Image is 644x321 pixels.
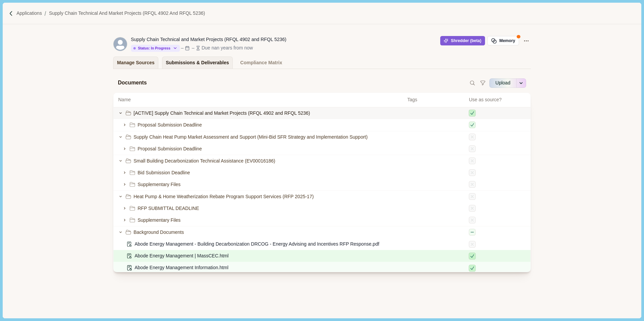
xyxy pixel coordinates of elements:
[138,217,181,224] span: Supplementary Files
[489,78,516,88] button: Upload
[440,36,485,45] button: Shredder (beta)
[192,44,195,51] div: –
[138,145,202,152] span: Proposal Submission Deadline
[118,96,131,103] span: Name
[117,57,155,69] div: Manage Sources
[134,193,314,200] span: Heat Pump & Home Weatherization Rebate Program Support Services (RFP 2025-17)
[8,10,14,16] img: Forward slash icon
[521,36,531,45] button: Application Actions
[114,37,127,51] svg: avatar
[469,96,502,103] span: Use as source?
[135,252,229,259] span: Abode Energy Management | MassCEC.html
[407,96,464,103] span: Tags
[131,45,180,52] button: Status: In Progress
[236,57,286,69] a: Compliance Matrix
[138,169,190,176] span: Bid Submission Deadline
[240,57,282,69] div: Compliance Matrix
[135,264,229,271] span: Abode Energy Management Information.html
[487,36,519,45] button: Memory
[131,36,287,43] div: Supply Chain Technical and Market Projects (RFQL 4902 and RFQL 5236)
[166,57,229,69] div: Submissions & Deliverables
[201,44,253,51] div: Due nan years from now
[134,229,184,236] span: Background Documents
[113,57,158,69] a: Manage Sources
[162,57,233,69] a: Submissions & Deliverables
[138,181,181,188] span: Supplementary Files
[17,10,42,17] a: Applications
[181,44,184,51] div: –
[135,241,380,248] span: Abode Energy Management - Building Decarbonization DRCOG - Energy Advising and Incentives RFP Res...
[134,134,368,141] span: Supply Chain Heat Pump Market Assessment and Support (Mini-Bid SFR Strategy and Implementation Su...
[134,157,276,165] span: Small Building Decarbonization Technical Assistance (EV00016186)
[42,10,49,16] img: Forward slash icon
[118,79,147,87] span: Documents
[133,46,170,50] div: Status: In Progress
[138,205,199,212] span: RFP SUBMITTAL DEADLINE
[138,121,202,129] span: Proposal Submission Deadline
[49,10,205,17] a: Supply Chain Technical and Market Projects (RFQL 4902 and RFQL 5236)
[517,78,526,88] button: See more options
[134,110,310,117] span: [ACTIVE] Supply Chain Technical and Market Projects (RFQL 4902 and RFQL 5236)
